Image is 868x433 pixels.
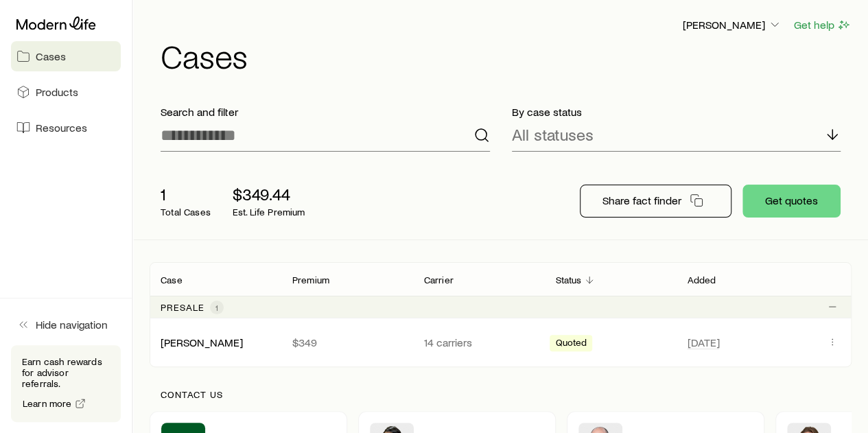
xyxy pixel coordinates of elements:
div: [PERSON_NAME] [161,336,243,350]
span: Hide navigation [36,318,108,331]
p: By case status [512,105,841,119]
h1: Cases [161,39,852,72]
p: Est. Life Premium [233,207,305,218]
span: [DATE] [687,336,719,349]
a: Cases [11,41,121,71]
div: Client cases [150,262,852,367]
span: Learn more [23,399,72,408]
p: Case [161,274,183,285]
p: [PERSON_NAME] [683,18,782,32]
p: $349 [292,336,402,349]
a: [PERSON_NAME] [161,336,243,349]
p: Contact us [161,389,841,400]
p: All statuses [512,125,594,144]
p: Presale [161,302,204,313]
span: Resources [36,121,87,134]
p: Share fact finder [602,194,681,207]
p: $349.44 [233,185,305,204]
button: Get help [793,17,852,33]
a: Resources [11,113,121,143]
span: Products [36,85,78,99]
button: Get quotes [742,185,841,218]
p: Search and filter [161,105,490,119]
button: [PERSON_NAME] [682,17,782,34]
a: Products [11,77,121,107]
p: Status [555,274,581,285]
p: Earn cash rewards for advisor referrals. [22,356,110,389]
div: Earn cash rewards for advisor referrals.Learn more [11,345,121,422]
span: Cases [36,49,66,63]
p: 14 carriers [424,336,534,349]
p: Added [687,274,716,285]
button: Share fact finder [580,185,731,218]
span: 1 [215,302,218,313]
p: Carrier [424,274,454,285]
p: Premium [292,274,329,285]
p: Total Cases [161,207,211,218]
span: Quoted [555,337,587,351]
p: 1 [161,185,211,204]
button: Hide navigation [11,309,121,340]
